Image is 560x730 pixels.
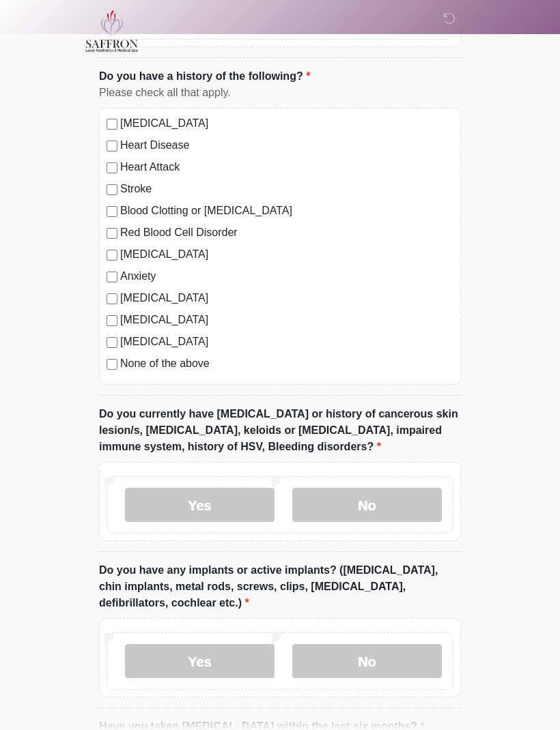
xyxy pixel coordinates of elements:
input: None of the above [107,360,117,370]
input: [MEDICAL_DATA] [107,338,117,349]
input: Stroke [107,185,117,196]
input: [MEDICAL_DATA] [107,250,117,261]
label: Heart Disease [120,138,453,154]
label: Blood Clotting or [MEDICAL_DATA] [120,203,453,220]
label: None of the above [120,356,453,373]
label: [MEDICAL_DATA] [120,116,453,132]
label: Yes [125,488,275,523]
img: Saffron Laser Aesthetics and Medical Spa Logo [85,10,139,53]
label: Anxiety [120,269,453,285]
input: Anxiety [107,272,117,283]
label: [MEDICAL_DATA] [120,334,453,351]
div: Please check all that apply. [99,85,461,102]
label: Red Blood Cell Disorder [120,225,453,242]
input: Heart Disease [107,141,117,152]
input: Red Blood Cell Disorder [107,229,117,239]
label: No [292,645,442,679]
input: Blood Clotting or [MEDICAL_DATA] [107,207,117,218]
input: [MEDICAL_DATA] [107,119,117,130]
input: [MEDICAL_DATA] [107,294,117,305]
label: [MEDICAL_DATA] [120,291,453,307]
label: [MEDICAL_DATA] [120,247,453,263]
label: [MEDICAL_DATA] [120,312,453,329]
label: Heart Attack [120,160,453,176]
label: Yes [125,645,275,679]
label: No [292,488,442,523]
input: Heart Attack [107,163,117,174]
input: [MEDICAL_DATA] [107,316,117,327]
label: Do you have a history of the following? [99,69,310,85]
label: Do you have any implants or active implants? ([MEDICAL_DATA], chin implants, metal rods, screws, ... [99,563,461,612]
label: Stroke [120,181,453,198]
label: Do you currently have [MEDICAL_DATA] or history of cancerous skin lesion/s, [MEDICAL_DATA], keloi... [99,407,461,456]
